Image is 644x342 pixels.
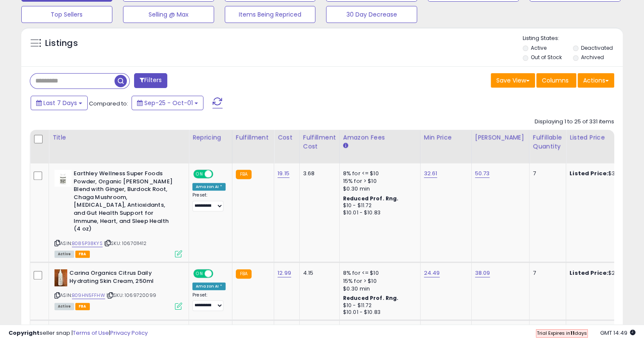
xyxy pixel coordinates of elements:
a: B09HN5FFHW [72,292,105,299]
div: Fulfillment Cost [303,133,336,151]
span: FBA [75,303,90,310]
strong: Copyright [9,329,40,337]
span: Compared to: [89,100,128,108]
div: Fulfillable Quantity [533,133,562,151]
span: | SKU: 1067011412 [104,240,146,247]
small: Amazon Fees. [343,142,348,150]
div: ASIN: [54,269,182,309]
div: 8% for <= $10 [343,170,414,177]
a: 12.99 [278,269,291,277]
label: Deactivated [581,44,613,51]
button: Filters [134,73,167,88]
div: $0.30 min [343,285,414,293]
div: Preset: [192,292,226,311]
span: All listings currently available for purchase on Amazon [54,251,74,258]
div: $10 - $11.72 [343,302,414,309]
button: Sep-25 - Oct-01 [132,96,203,110]
a: 32.61 [424,169,438,178]
div: 7 [533,269,559,277]
span: ON [194,270,205,277]
button: Actions [578,73,614,88]
div: 8% for <= $10 [343,269,414,277]
div: 7 [533,170,559,177]
b: Reduced Prof. Rng. [343,195,399,202]
b: Listed Price: [570,169,608,177]
a: Privacy Policy [110,329,148,337]
div: Listed Price [570,133,643,142]
div: 4.15 [303,269,333,277]
span: FBA [75,251,90,258]
button: Top Sellers [21,6,112,23]
label: Archived [581,54,604,61]
small: FBA [236,269,252,279]
p: Listing States: [523,34,623,43]
div: $38.98 [570,170,640,177]
div: Fulfillment [236,133,270,142]
b: Earthley Wellness Super Foods Powder, Organic [PERSON_NAME] Blend with Ginger, Burdock Root, Chag... [74,170,177,235]
button: Selling @ Max [123,6,214,23]
b: 11 [570,330,575,336]
b: Reduced Prof. Rng. [343,294,399,302]
label: Active [531,44,547,51]
span: Sep-25 - Oct-01 [144,99,193,107]
h5: Listings [45,37,78,49]
span: Trial Expires in days [537,330,587,336]
button: Items Being Repriced [225,6,316,23]
div: [PERSON_NAME] [475,133,526,142]
b: Carina Organics Citrus Daily Hydrating Skin Cream, 250ml [69,269,173,287]
a: 24.49 [424,269,440,277]
b: Listed Price: [570,269,608,277]
div: $24.49 [570,269,640,277]
div: Title [52,133,185,142]
a: 50.73 [475,169,490,178]
span: OFF [212,270,226,277]
a: 38.09 [475,269,490,277]
div: Amazon AI * [192,183,226,191]
span: | SKU: 1069720099 [106,292,156,299]
span: Columns [542,76,569,85]
div: Preset: [192,192,226,211]
button: 30 Day Decrease [326,6,417,23]
div: Displaying 1 to 25 of 331 items [535,118,614,126]
div: $10.01 - $10.83 [343,309,414,316]
div: Repricing [192,133,229,142]
div: 3.68 [303,170,333,177]
span: Last 7 Days [43,99,77,107]
label: Out of Stock [531,54,562,61]
div: 15% for > $10 [343,177,414,185]
button: Last 7 Days [31,96,88,110]
button: Save View [491,73,535,88]
span: OFF [212,171,226,178]
div: Min Price [424,133,468,142]
div: Amazon Fees [343,133,417,142]
div: 15% for > $10 [343,277,414,285]
img: 41ec8AkEBBL._SL40_.jpg [54,269,67,286]
small: FBA [236,170,252,179]
a: B085P38KYS [72,240,103,247]
div: $10 - $11.72 [343,202,414,209]
div: $10.01 - $10.83 [343,209,414,217]
div: Cost [278,133,296,142]
a: Terms of Use [73,329,109,337]
span: 2025-10-9 14:49 GMT [600,329,635,337]
a: 19.15 [278,169,289,178]
div: seller snap | | [9,329,148,337]
button: Columns [536,73,576,88]
span: All listings currently available for purchase on Amazon [54,303,74,310]
div: Amazon AI * [192,282,226,290]
span: ON [194,171,205,178]
div: ASIN: [54,170,182,256]
img: 41j1pjd7ZaL._SL40_.jpg [54,170,72,187]
div: $0.30 min [343,185,414,193]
